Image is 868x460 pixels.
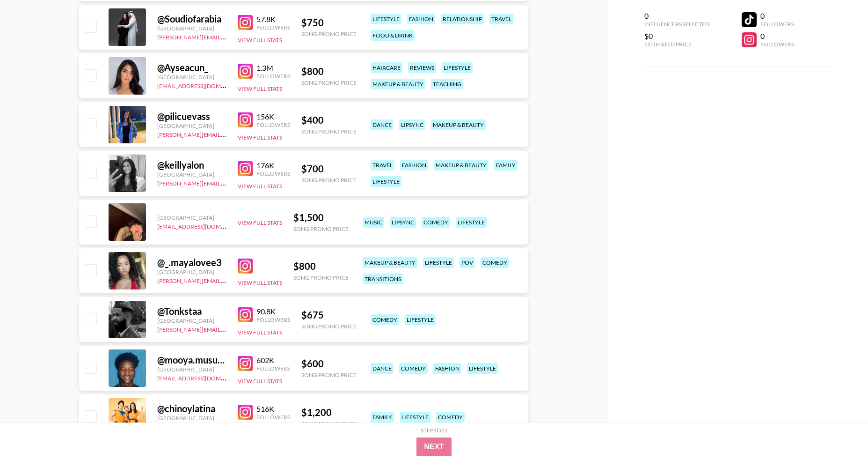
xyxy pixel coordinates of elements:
[157,13,226,25] div: @ Soudiofarabia
[256,73,290,80] div: Followers
[371,119,394,130] div: dance
[301,128,357,135] div: Song Promo Price
[256,63,290,73] div: 1.3M
[301,309,357,321] div: $ 675
[644,41,709,48] div: Estimated Price
[423,257,454,268] div: lifestyle
[157,415,226,422] div: [GEOGRAPHIC_DATA]
[293,212,349,223] div: $ 1,500
[467,363,498,374] div: lifestyle
[238,219,282,226] button: View Full Stats
[456,217,487,228] div: lifestyle
[301,177,357,184] div: Song Promo Price
[293,260,349,272] div: $ 800
[494,160,518,171] div: family
[301,371,357,378] div: Song Promo Price
[434,160,489,171] div: makeup & beauty
[157,373,251,382] a: [EMAIL_ADDRESS][DOMAIN_NAME]
[760,21,794,28] div: Followers
[421,427,448,434] div: Step 1 of 2
[256,121,290,128] div: Followers
[157,159,226,171] div: @ keillyalon
[481,257,509,268] div: comedy
[238,112,253,127] img: Instagram
[157,171,226,178] div: [GEOGRAPHIC_DATA]
[431,119,486,130] div: makeup & beauty
[157,317,226,324] div: [GEOGRAPHIC_DATA]
[256,170,290,177] div: Followers
[256,365,290,372] div: Followers
[399,119,425,130] div: lipsync
[433,363,461,374] div: fashion
[399,363,428,374] div: comedy
[238,134,282,141] button: View Full Stats
[371,62,402,73] div: haircare
[157,122,226,129] div: [GEOGRAPHIC_DATA]
[256,414,290,421] div: Followers
[238,279,282,286] button: View Full Stats
[238,85,282,92] button: View Full Stats
[256,356,290,365] div: 602K
[293,225,349,232] div: Song Promo Price
[371,363,394,374] div: dance
[416,438,452,456] button: Next
[157,129,296,138] a: [PERSON_NAME][EMAIL_ADDRESS][DOMAIN_NAME]
[157,25,226,32] div: [GEOGRAPHIC_DATA]
[157,32,296,41] a: [PERSON_NAME][EMAIL_ADDRESS][DOMAIN_NAME]
[301,420,357,427] div: Song Promo Price
[489,14,513,24] div: travel
[157,111,226,122] div: @ pilicuevass
[256,307,290,316] div: 90.8K
[371,176,401,187] div: lifestyle
[363,257,417,268] div: makeup & beauty
[293,274,349,281] div: Song Promo Price
[157,366,226,373] div: [GEOGRAPHIC_DATA]
[157,354,226,366] div: @ mooya.musunga
[157,178,296,187] a: [PERSON_NAME][EMAIL_ADDRESS][DOMAIN_NAME]
[238,64,253,79] img: Instagram
[390,217,416,228] div: lipsync
[407,14,435,24] div: fashion
[644,11,709,21] div: 0
[363,274,403,284] div: transitions
[422,217,450,228] div: comedy
[301,323,357,330] div: Song Promo Price
[256,161,290,170] div: 176K
[821,413,857,449] iframe: Drift Widget Chat Controller
[431,79,463,89] div: teaching
[238,259,253,274] img: Instagram
[760,41,794,48] div: Followers
[157,324,296,333] a: [PERSON_NAME][EMAIL_ADDRESS][DOMAIN_NAME]
[301,114,357,126] div: $ 400
[157,81,251,89] a: [EMAIL_ADDRESS][DOMAIN_NAME]
[256,404,290,414] div: 516K
[238,161,253,176] img: Instagram
[644,21,709,28] div: Influencers Selected
[238,329,282,336] button: View Full Stats
[371,79,425,89] div: makeup & beauty
[400,160,428,171] div: fashion
[157,221,251,230] a: [EMAIL_ADDRESS][DOMAIN_NAME]
[301,17,357,29] div: $ 750
[363,217,384,228] div: music
[442,62,473,73] div: lifestyle
[371,314,399,325] div: comedy
[157,257,226,268] div: @ _.mayalovee3
[760,31,794,41] div: 0
[256,24,290,31] div: Followers
[157,268,226,275] div: [GEOGRAPHIC_DATA]
[157,275,296,284] a: [PERSON_NAME][EMAIL_ADDRESS][DOMAIN_NAME]
[238,307,253,322] img: Instagram
[301,358,357,370] div: $ 600
[441,14,484,24] div: relationship
[301,79,357,86] div: Song Promo Price
[301,30,357,37] div: Song Promo Price
[238,37,282,44] button: View Full Stats
[301,163,357,175] div: $ 700
[301,66,357,77] div: $ 800
[408,62,436,73] div: reviews
[371,412,394,423] div: family
[157,403,226,415] div: @ chinoylatina
[760,11,794,21] div: 0
[644,31,709,41] div: $0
